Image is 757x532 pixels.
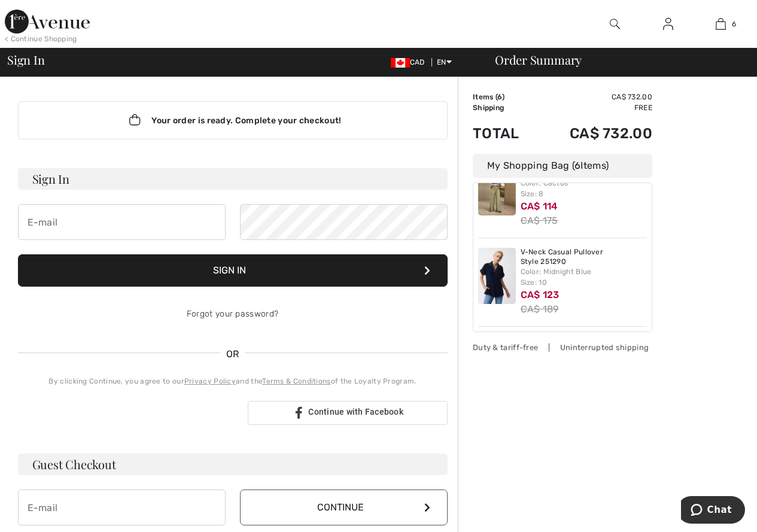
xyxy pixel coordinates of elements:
[18,490,226,525] input: E-mail
[574,160,580,171] span: 6
[473,154,652,178] div: My Shopping Bag ( Items)
[18,204,226,240] input: E-mail
[521,200,558,212] span: CA$ 114
[18,101,448,139] div: Your order is ready. Complete your checkout!
[18,254,448,287] button: Sign In
[732,19,736,29] span: 6
[12,400,244,426] iframe: Sign in with Google Button
[537,102,652,113] td: Free
[521,303,559,315] s: CA$ 189
[481,54,750,66] div: Order Summary
[681,496,745,526] iframe: Opens a widget where you can chat to one of our agents
[537,113,652,154] td: CA$ 732.00
[537,92,652,102] td: CA$ 732.00
[308,407,403,417] span: Continue with Facebook
[695,17,747,31] a: 6
[473,102,537,113] td: Shipping
[663,17,673,31] img: My Info
[7,54,44,66] span: Sign In
[521,266,647,288] div: Color: Midnight Blue Size: 10
[391,58,410,68] img: Canadian Dollar
[437,58,452,66] span: EN
[478,159,516,215] img: High-Waisted Pleated Trousers Style 251030
[5,10,90,34] img: 1ère Avenue
[521,215,558,226] s: CA$ 175
[262,377,330,385] a: Terms & Conditions
[5,34,77,44] div: < Continue Shopping
[497,93,502,101] span: 6
[521,248,647,266] a: V-Neck Casual Pullover Style 251290
[653,17,683,32] a: Sign In
[521,289,560,300] span: CA$ 123
[240,490,448,525] button: Continue
[391,58,430,66] span: CAD
[473,113,537,154] td: Total
[521,178,647,199] div: Color: Cactus Size: 8
[18,454,448,475] h3: Guest Checkout
[248,401,448,425] a: Continue with Facebook
[473,92,537,102] td: Items ( )
[220,347,245,361] span: OR
[473,342,652,353] div: Duty & tariff-free | Uninterrupted shipping
[187,309,278,319] a: Forgot your password?
[18,376,448,387] div: By clicking Continue, you agree to our and the of the Loyalty Program.
[716,17,726,31] img: My Bag
[184,377,236,385] a: Privacy Policy
[478,248,516,304] img: V-Neck Casual Pullover Style 251290
[18,168,448,190] h3: Sign In
[610,17,620,31] img: search the website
